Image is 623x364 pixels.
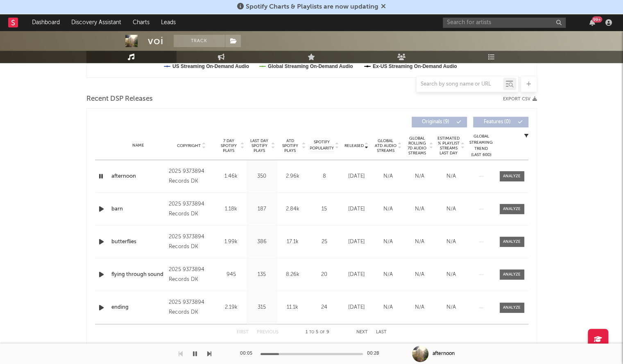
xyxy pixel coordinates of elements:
[172,63,249,69] text: US Streaming On-Demand Audio
[374,172,402,181] div: N/A
[406,271,433,279] div: N/A
[310,303,339,312] div: 24
[127,14,155,31] a: Charts
[406,172,433,181] div: N/A
[343,205,370,213] div: [DATE]
[279,303,306,312] div: 11.1k
[381,4,386,10] span: Dismiss
[343,238,370,246] div: [DATE]
[412,117,467,127] button: Originals(9)
[218,303,245,312] div: 2.19k
[433,350,455,357] div: afternoon
[437,205,465,213] div: N/A
[249,271,275,279] div: 135
[174,35,225,47] button: Track
[417,81,503,88] input: Search by song name or URL
[343,172,370,181] div: [DATE]
[279,172,306,181] div: 2.96k
[249,138,270,153] span: Last Day Spotify Plays
[310,205,339,213] div: 15
[310,271,339,279] div: 20
[218,205,245,213] div: 1.18k
[267,63,353,69] text: Global Streaming On-Demand Audio
[589,19,595,26] button: 99+
[111,172,165,181] a: afternoon
[218,172,245,181] div: 1.46k
[344,143,364,148] span: Released
[295,328,340,337] div: 1 5 9
[177,143,201,148] span: Copyright
[237,330,249,335] button: First
[437,172,465,181] div: N/A
[111,303,165,312] a: ending
[374,271,402,279] div: N/A
[148,35,163,47] div: voi
[503,97,537,102] button: Export CSV
[169,232,213,252] div: 2025 9373894 Records DK
[406,136,428,156] span: Global Rolling 7D Audio Streams
[310,139,334,151] span: Spotify Popularity
[249,238,275,246] div: 386
[343,271,370,279] div: [DATE]
[374,138,397,153] span: Global ATD Audio Streams
[437,303,465,312] div: N/A
[437,136,460,156] span: Estimated % Playlist Streams Last Day
[374,205,402,213] div: N/A
[279,271,306,279] div: 8.26k
[279,138,301,153] span: ATD Spotify Plays
[169,298,213,317] div: 2025 9373894 Records DK
[343,303,370,312] div: [DATE]
[249,303,275,312] div: 315
[257,330,279,335] button: Previous
[376,330,387,335] button: Last
[249,172,275,181] div: 350
[246,4,378,10] span: Spotify Charts & Playlists are now updating
[111,271,165,279] a: flying through sound
[367,349,383,359] div: 00:28
[374,238,402,246] div: N/A
[279,205,306,213] div: 2.84k
[218,271,245,279] div: 945
[309,330,314,334] span: to
[478,120,516,124] span: Features ( 0 )
[111,142,165,149] div: Name
[279,238,306,246] div: 17.1k
[437,238,465,246] div: N/A
[111,238,165,246] a: butterflies
[356,330,368,335] button: Next
[406,238,433,246] div: N/A
[320,330,325,334] span: of
[469,133,494,158] div: Global Streaming Trend (Last 60D)
[310,238,339,246] div: 25
[155,14,181,31] a: Leads
[111,205,165,213] a: barn
[86,94,153,104] span: Recent DSP Releases
[473,117,528,127] button: Features(0)
[374,303,402,312] div: N/A
[66,14,127,31] a: Discovery Assistant
[592,16,602,23] div: 99 +
[218,238,245,246] div: 1.99k
[443,18,566,28] input: Search for artists
[169,265,213,285] div: 2025 9373894 Records DK
[417,120,455,124] span: Originals ( 9 )
[26,14,66,31] a: Dashboard
[437,271,465,279] div: N/A
[169,199,213,219] div: 2025 9373894 Records DK
[406,205,433,213] div: N/A
[240,349,256,359] div: 00:05
[372,63,457,69] text: Ex-US Streaming On-Demand Audio
[169,167,213,186] div: 2025 9373894 Records DK
[218,138,240,153] span: 7 Day Spotify Plays
[310,172,339,181] div: 8
[406,303,433,312] div: N/A
[249,205,275,213] div: 187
